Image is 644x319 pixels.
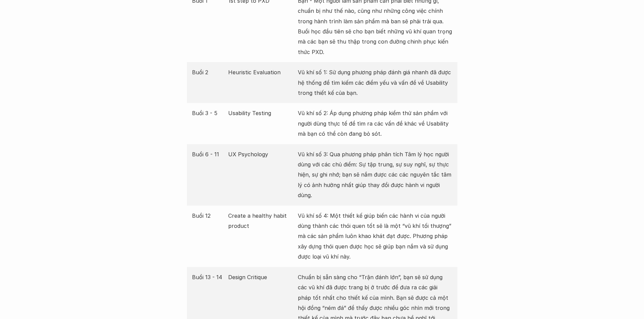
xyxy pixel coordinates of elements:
[228,67,294,77] p: Heuristic Evaluation
[192,108,225,118] p: Buổi 3 - 5
[228,108,294,118] p: Usability Testing
[192,67,225,77] p: Buổi 2
[298,149,452,201] p: Vũ khí số 3: Qua phương pháp phân tích Tâm lý học người dùng với các chủ điểm: Sự tập trung, sự s...
[192,272,225,282] p: Buổi 13 - 14
[298,67,452,98] p: Vũ khí số 1: Sử dụng phương pháp đánh giá nhanh đã được hệ thống để tìm kiếm các điểm yếu và vấn ...
[298,211,452,262] p: Vũ khí số 4: Một thiết kế giúp biến các hành vi của người dùng thành các thói quen tốt sẽ là một ...
[192,211,225,221] p: Buổi 12
[228,272,294,282] p: Design Critique
[298,108,452,139] p: Vũ khí số 2: Áp dụng phương pháp kiểm thử sản phẩm với người dùng thực tế để tìm ra các vấn đề kh...
[192,149,225,159] p: Buổi 6 - 11
[228,149,294,159] p: UX Psychology
[228,211,294,231] p: Create a healthy habit product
